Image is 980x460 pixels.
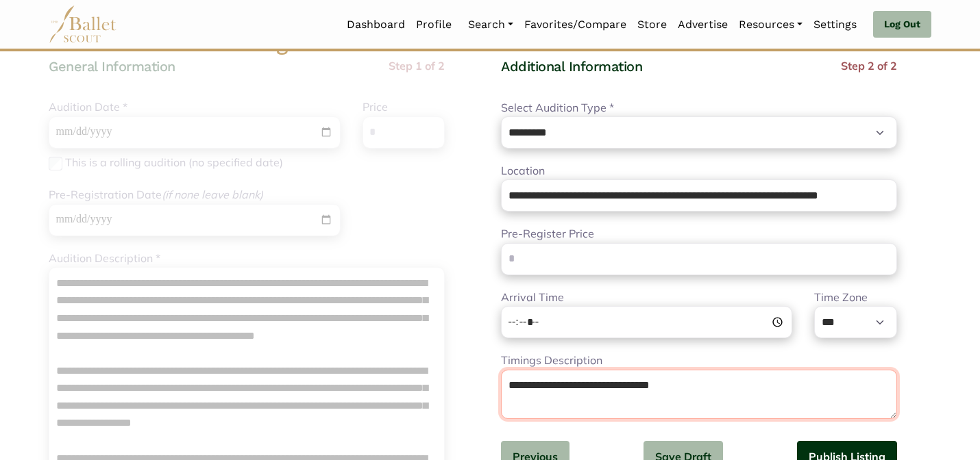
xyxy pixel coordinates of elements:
[632,10,672,39] a: Store
[501,289,564,307] label: Arrival Time
[733,10,808,39] a: Resources
[501,162,545,180] label: Location
[501,57,778,75] h4: Additional Information
[519,10,632,39] a: Favorites/Compare
[873,11,931,38] a: Log Out
[341,10,411,39] a: Dashboard
[501,225,594,243] label: Pre-Register Price
[463,10,519,39] a: Search
[501,99,614,117] label: Select Audition Type *
[501,352,602,370] label: Timings Description
[841,57,897,75] p: Step 2 of 2
[672,10,733,39] a: Advertise
[814,289,868,307] label: Time Zone
[411,10,457,39] a: Profile
[808,10,862,39] a: Settings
